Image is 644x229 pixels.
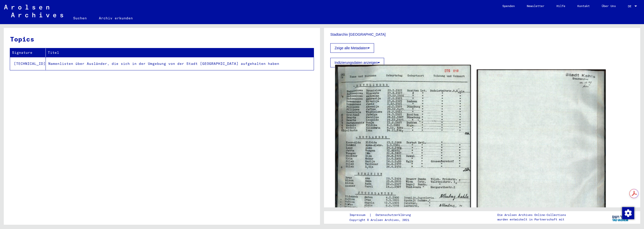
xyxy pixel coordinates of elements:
[10,57,46,70] td: [TECHNICAL_ID]
[10,34,313,44] h3: Topics
[349,218,417,222] p: Copyright © Arolsen Archives, 2021
[497,213,566,217] p: Die Arolsen Archives Online-Collections
[349,212,369,218] a: Impressum
[330,58,384,67] button: Indizierungsdaten anzeigen
[46,48,314,57] th: Titel
[330,43,374,53] button: Zeige alle Metadaten
[622,207,634,219] div: Zustimmung ändern
[372,212,417,218] a: Datenschutzerklärung
[497,217,566,222] p: wurden entwickelt in Partnerschaft mit
[4,5,63,17] img: Arolsen_neg.svg
[330,32,634,37] p: Stadtarchiv [GEOGRAPHIC_DATA]
[67,12,93,24] a: Suchen
[10,48,46,57] th: Signature
[611,211,630,223] img: yv_logo.png
[349,212,417,218] div: |
[93,12,139,24] a: Archiv erkunden
[628,5,633,8] span: DE
[46,57,314,70] td: Namenlisten über Ausländer, die sich in der Umgebung von der Stadt [GEOGRAPHIC_DATA] aufgehalten ...
[622,207,634,219] img: Zustimmung ändern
